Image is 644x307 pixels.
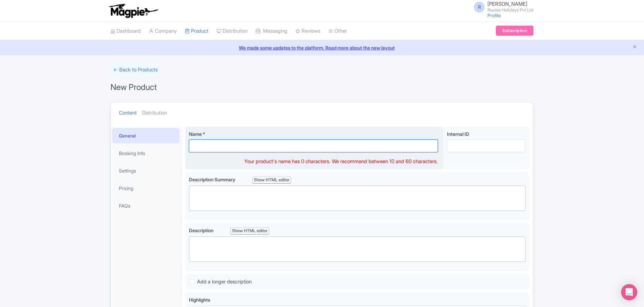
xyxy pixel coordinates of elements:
img: logo-ab69f6fb50320c5b225c76a69d11143b.png [107,3,159,18]
a: Subscription [496,26,534,36]
a: Dashboard [110,22,141,40]
span: Name [189,131,202,137]
span: R [474,2,485,12]
span: Add a longer description [197,278,252,285]
img: logo_orange.svg [11,11,16,16]
small: Ruuraa Holidays Pvt Ltd [487,8,534,12]
a: Distribution [142,102,167,124]
a: Distribution [217,22,248,40]
img: tab_keywords_by_traffic_grey.svg [67,39,72,44]
a: Content [119,102,137,124]
a: Company [149,22,177,40]
span: Highlights [189,297,210,303]
div: Keywords by Traffic [74,40,114,44]
div: Domain: [DOMAIN_NAME] [18,18,74,23]
a: General [112,128,180,143]
img: website_grey.svg [11,18,16,23]
a: Product [185,22,208,40]
button: Close announcement [632,43,637,51]
a: Settings [112,163,180,178]
div: v 4.0.25 [19,11,33,16]
img: tab_domain_overview_orange.svg [18,39,24,44]
span: Internal ID [447,131,469,137]
span: Description [189,227,214,233]
a: FAQs [112,198,180,213]
span: [PERSON_NAME] [487,1,527,7]
h1: New Product [110,81,157,94]
a: We made some updates to the platform. Read more about the new layout [4,44,640,51]
span: Description Summary [189,177,235,182]
a: Other [328,22,347,40]
div: Domain Overview [26,40,60,44]
div: Open Intercom Messenger [621,284,637,300]
div: Show HTML editor [252,177,291,184]
div: Your product's name has 0 characters. We recommend between 10 and 60 characters. [244,158,438,165]
div: Show HTML editor [230,227,269,235]
a: Messaging [256,22,287,40]
a: ← Back to Products [110,63,160,76]
a: Booking Info [112,146,180,161]
a: Reviews [295,22,320,40]
a: R [PERSON_NAME] Ruuraa Holidays Pvt Ltd [470,1,534,12]
a: Pricing [112,181,180,196]
a: Profile [487,12,501,18]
